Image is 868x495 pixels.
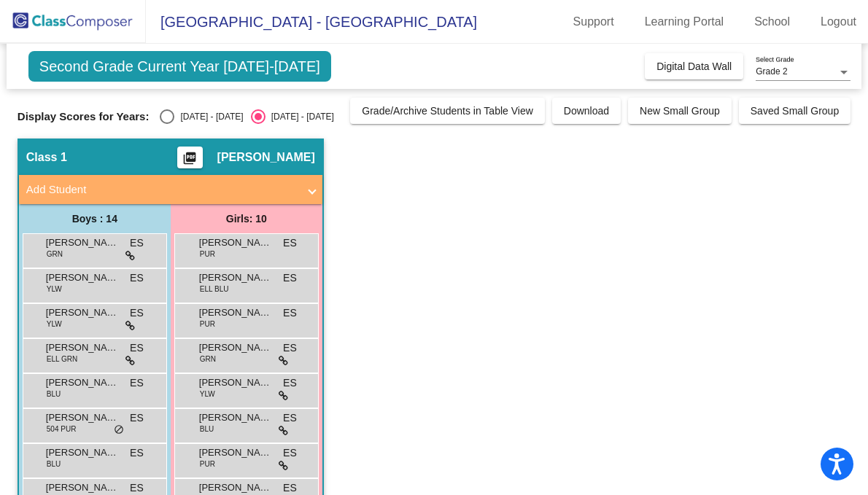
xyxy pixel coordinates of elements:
[28,51,331,82] span: Second Grade Current Year [DATE]-[DATE]
[46,375,119,390] span: [PERSON_NAME]
[199,445,272,460] span: [PERSON_NAME]
[19,204,171,233] div: Boys : 14
[283,305,297,321] span: ES
[46,410,119,425] span: [PERSON_NAME]
[200,389,215,399] span: YLW
[26,182,298,198] mat-panel-title: Add Student
[47,319,62,330] span: YLW
[640,105,720,117] span: New Small Group
[46,235,119,250] span: [PERSON_NAME]
[130,445,144,461] span: ES
[47,424,77,434] span: 504 PUR
[130,305,144,321] span: ES
[200,284,229,295] span: ELL BLU
[46,445,119,460] span: [PERSON_NAME]
[146,10,477,34] span: [GEOGRAPHIC_DATA] - [GEOGRAPHIC_DATA]
[283,445,297,461] span: ES
[174,110,243,123] div: [DATE] - [DATE]
[199,270,272,285] span: [PERSON_NAME]
[199,305,272,320] span: [PERSON_NAME]
[283,270,297,286] span: ES
[46,340,119,355] span: [PERSON_NAME] Smoliarenko
[199,375,272,390] span: [PERSON_NAME]
[283,410,297,426] span: ES
[130,270,144,286] span: ES
[200,459,215,469] span: PUR
[552,98,621,124] button: Download
[200,424,214,434] span: BLU
[656,61,732,72] span: Digital Data Wall
[562,10,626,34] a: Support
[26,150,67,165] span: Class 1
[217,150,315,165] span: [PERSON_NAME]
[200,249,215,260] span: PUR
[645,53,743,79] button: Digital Data Wall
[199,340,272,355] span: [PERSON_NAME]
[628,98,732,124] button: New Small Group
[809,10,868,34] a: Logout
[266,110,334,123] div: [DATE] - [DATE]
[130,235,144,251] span: ES
[47,459,61,469] span: BLU
[564,105,609,117] span: Download
[199,235,272,250] span: [PERSON_NAME]
[46,305,119,320] span: [PERSON_NAME]
[200,319,215,330] span: PUR
[47,249,63,260] span: GRN
[200,354,216,365] span: GRN
[160,109,333,124] mat-radio-group: Select an option
[130,340,144,356] span: ES
[130,375,144,391] span: ES
[199,410,272,425] span: [PERSON_NAME]
[756,66,787,77] span: Grade 2
[283,375,297,391] span: ES
[177,147,203,168] button: Print Students Details
[739,98,850,124] button: Saved Small Group
[46,480,119,495] span: [PERSON_NAME]
[362,105,533,117] span: Grade/Archive Students in Table View
[181,151,198,171] mat-icon: picture_as_pdf
[19,175,322,204] mat-expansion-panel-header: Add Student
[350,98,545,124] button: Grade/Archive Students in Table View
[18,110,150,123] span: Display Scores for Years:
[199,480,272,495] span: [PERSON_NAME]
[743,10,802,34] a: School
[130,410,144,426] span: ES
[114,424,124,436] span: do_not_disturb_alt
[633,10,736,34] a: Learning Portal
[283,235,297,251] span: ES
[47,284,62,295] span: YLW
[283,340,297,356] span: ES
[171,204,322,233] div: Girls: 10
[47,354,77,365] span: ELL GRN
[751,105,839,117] span: Saved Small Group
[47,389,61,399] span: BLU
[46,270,119,285] span: [PERSON_NAME]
